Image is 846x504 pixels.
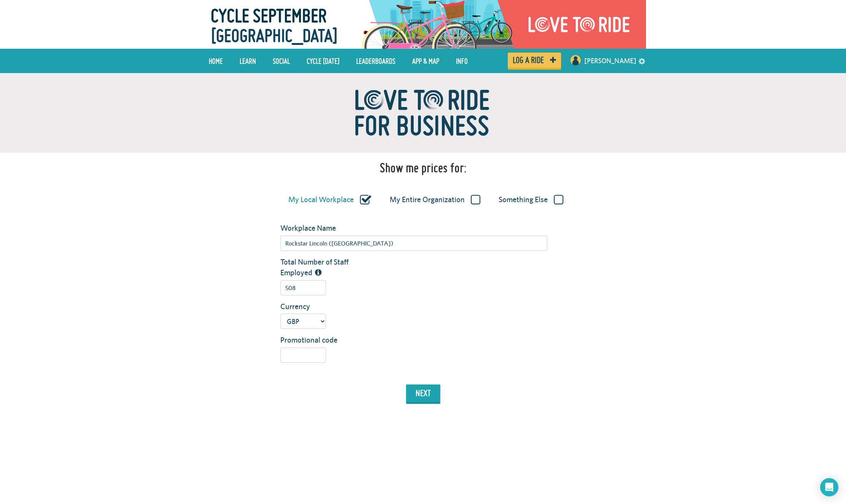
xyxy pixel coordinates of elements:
[499,195,563,205] label: Something Else
[569,54,582,66] img: User profile image
[450,51,473,70] a: Info
[275,223,368,234] label: Workplace Name
[508,53,561,68] a: Log a ride
[275,257,368,278] label: Total Number of Staff Employed
[584,52,636,70] a: [PERSON_NAME]
[513,57,544,64] span: Log a ride
[406,384,440,402] button: next
[275,301,368,312] label: Currency
[211,22,337,50] span: [GEOGRAPHIC_DATA]
[328,73,518,153] img: ltr_for_biz-e6001c5fe4d5a622ce57f6846a52a92b55b8f49da94d543b329e0189dcabf444.png
[315,269,321,276] i: The total number of people employed by this organization/workplace, including part time staff.
[275,335,368,346] label: Promotional code
[350,51,401,70] a: Leaderboards
[380,160,467,175] h1: Show me prices for:
[820,478,838,496] div: Open Intercom Messenger
[390,195,480,205] label: My Entire Organization
[288,195,371,205] label: My Local Workplace
[267,51,296,70] a: Social
[301,51,345,70] a: Cycle [DATE]
[234,51,262,70] a: LEARN
[406,51,445,70] a: App & Map
[638,57,645,64] a: settings drop down toggle
[203,51,229,70] a: Home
